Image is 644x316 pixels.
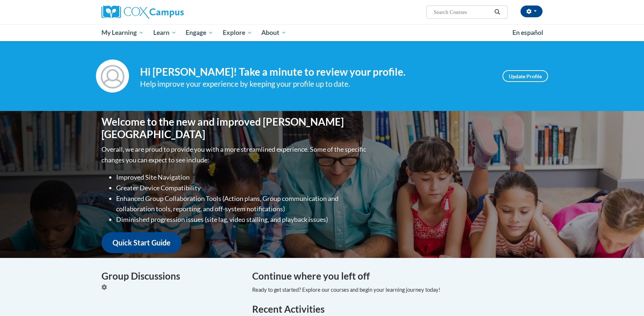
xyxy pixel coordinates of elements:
[101,144,368,165] p: Overall, we are proud to provide you with a more streamlined experience. Some of the specific cha...
[502,70,548,82] a: Update Profile
[223,28,252,37] span: Explore
[181,24,218,41] a: Engage
[101,6,184,19] img: Cox Campus
[101,232,182,253] a: Quick Start Guide
[257,24,291,41] a: About
[116,172,368,183] li: Improved Site Navigation
[520,6,543,17] button: Account Settings
[218,24,257,41] a: Explore
[90,24,554,41] div: Main menu
[140,66,491,78] h4: Hi [PERSON_NAME]! Take a minute to review your profile.
[149,24,181,41] a: Learn
[252,269,543,283] h4: Continue where you left off
[101,28,144,37] span: My Learning
[101,269,241,283] h4: Group Discussions
[116,214,368,225] li: Diminished progression issues (site lag, video stalling, and playback issues)
[186,28,213,37] span: Engage
[512,29,543,36] span: En español
[492,8,503,17] button: Search
[252,302,543,316] h1: Recent Activities
[153,28,176,37] span: Learn
[96,60,129,93] img: Profile Image
[116,183,368,193] li: Greater Device Compatibility
[116,193,368,215] li: Enhanced Group Collaboration Tools (Action plans, Group communication and collaboration tools, re...
[97,24,149,41] a: My Learning
[433,8,492,17] input: Search Courses
[508,25,548,40] a: En español
[261,28,286,37] span: About
[101,116,368,140] h1: Welcome to the new and improved [PERSON_NAME][GEOGRAPHIC_DATA]
[140,78,491,90] div: Help improve your experience by keeping your profile up to date.
[101,6,241,19] a: Cox Campus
